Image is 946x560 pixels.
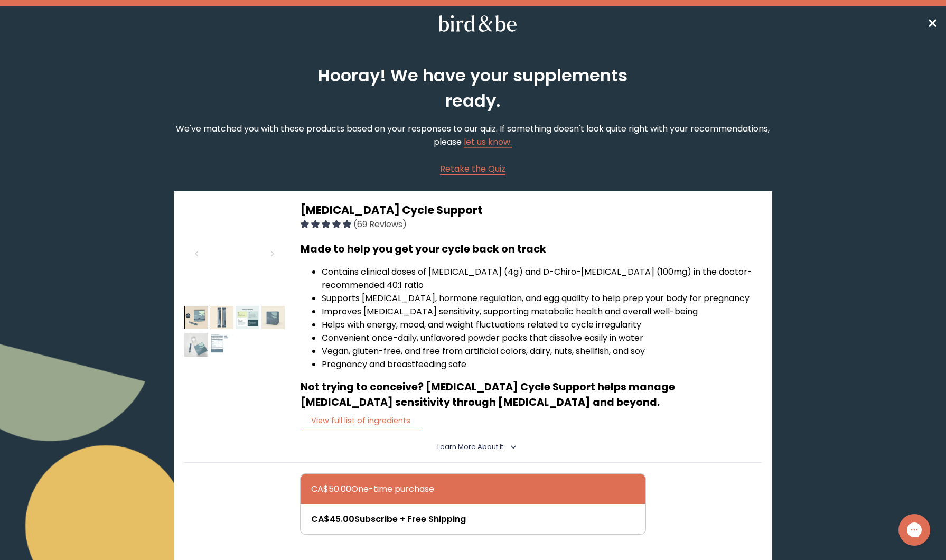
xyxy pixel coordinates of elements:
i: < [507,444,516,450]
summary: Learn More About it < [437,442,509,452]
a: Retake the Quiz [440,162,505,175]
li: Contains clinical doses of [MEDICAL_DATA] (4g) and D-Chiro-[MEDICAL_DATA] (100mg) in the doctor-r... [322,265,761,292]
img: thumbnail image [210,306,234,330]
h3: Made to help you get your cycle back on track [301,241,761,257]
img: thumbnail image [236,306,259,330]
span: (69 Reviews) [353,218,407,230]
button: View full list of ingredients [301,410,421,432]
img: thumbnail image [261,306,285,330]
li: Vegan, gluten-free, and free from artificial colors, dairy, nuts, shellfish, and soy [322,344,761,358]
a: let us know. [464,136,512,148]
li: Improves [MEDICAL_DATA] sensitivity, supporting metabolic health and overall well-being [322,305,761,318]
h3: Not trying to conceive? [MEDICAL_DATA] Cycle Support helps manage [MEDICAL_DATA] sensitivity thro... [301,379,761,410]
a: ✕ [927,14,938,33]
img: thumbnail image [184,306,208,330]
li: Supports [MEDICAL_DATA], hormone regulation, and egg quality to help prep your body for pregnancy [322,292,761,305]
img: thumbnail image [210,333,234,357]
span: Learn More About it [437,442,503,451]
span: 4.91 stars [301,218,353,230]
span: ✕ [927,15,938,32]
h2: Hooray! We have your supplements ready. [294,63,652,114]
span: [MEDICAL_DATA] Cycle Support [301,202,482,218]
iframe: Gorgias live chat messenger [893,510,935,549]
li: Convenient once-daily, unflavored powder packs that dissolve easily in water [322,331,761,344]
img: thumbnail image [184,202,285,302]
li: Pregnancy and breastfeeding safe [322,358,761,371]
p: We've matched you with these products based on your responses to our quiz. If something doesn't l... [174,122,772,148]
li: Helps with energy, mood, and weight fluctuations related to cycle irregularity [322,318,761,331]
img: thumbnail image [184,333,208,357]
